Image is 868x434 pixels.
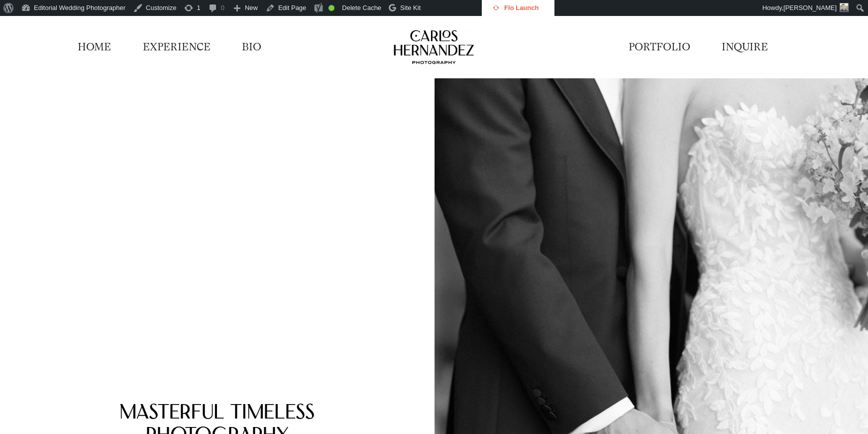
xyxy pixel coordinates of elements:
[143,40,211,54] a: EXPERIENCE
[430,2,485,14] img: Views over 48 hours. Click for more Jetpack Stats.
[722,40,768,54] a: INQUIRE
[328,5,334,11] div: Good
[783,4,837,11] span: [PERSON_NAME]
[78,40,111,54] a: HOME
[119,404,315,424] span: Masterful TimelEss
[242,40,261,54] a: BIO
[400,4,421,11] span: Site Kit
[629,40,690,54] a: PORTFOLIO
